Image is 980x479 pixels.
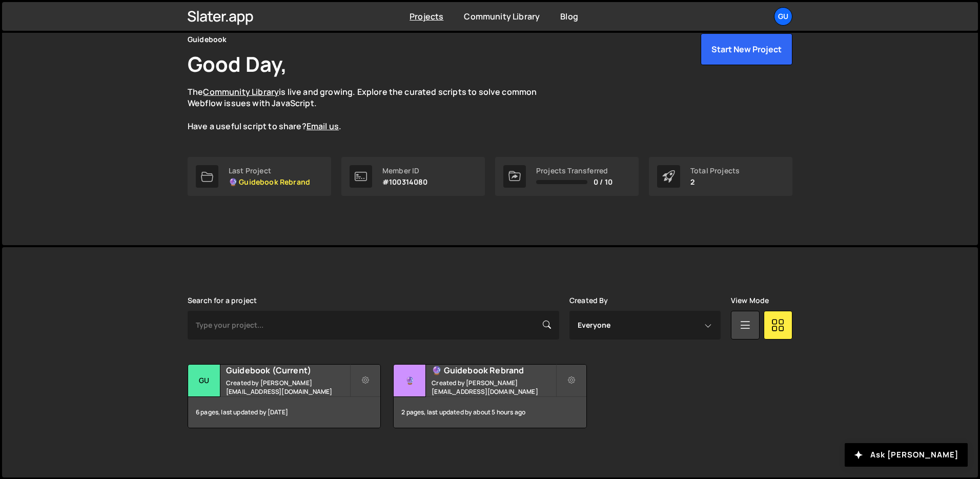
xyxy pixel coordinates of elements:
div: 🔮 [394,365,426,397]
div: 2 pages, last updated by about 5 hours ago [394,397,586,428]
h1: Good Day, [188,50,287,78]
div: Guidebook [188,33,227,46]
p: 2 [690,178,740,186]
div: Projects Transferred [536,167,612,175]
a: 🔮 🔮 Guidebook Rebrand Created by [PERSON_NAME][EMAIL_ADDRESS][DOMAIN_NAME] 2 pages, last updated ... [393,364,586,428]
div: Total Projects [690,167,740,175]
h2: 🔮 Guidebook Rebrand [432,365,555,376]
button: Ask [PERSON_NAME] [845,443,968,467]
button: Start New Project [701,33,792,65]
small: Created by [PERSON_NAME][EMAIL_ADDRESS][DOMAIN_NAME] [432,378,555,396]
p: #100314080 [382,178,428,186]
a: Projects [410,11,443,22]
label: Search for a project [188,296,257,305]
div: Gu [188,365,220,397]
a: Blog [560,11,578,22]
a: Gu [774,7,792,26]
a: Community Library [464,11,540,22]
div: Member ID [382,167,428,175]
label: View Mode [731,296,769,305]
a: Last Project 🔮 Guidebook Rebrand [188,157,331,196]
p: 🔮 Guidebook Rebrand [229,178,310,186]
small: Created by [PERSON_NAME][EMAIL_ADDRESS][DOMAIN_NAME] [226,378,350,396]
div: Last Project [229,167,310,175]
h2: Guidebook (Current) [226,365,350,376]
input: Type your project... [188,311,559,340]
a: Community Library [203,86,279,97]
a: Email us [307,121,339,132]
label: Created By [569,296,608,305]
div: 6 pages, last updated by [DATE] [188,397,380,428]
a: Gu Guidebook (Current) Created by [PERSON_NAME][EMAIL_ADDRESS][DOMAIN_NAME] 6 pages, last updated... [188,364,381,428]
span: 0 / 10 [594,178,612,186]
p: The is live and growing. Explore the curated scripts to solve common Webflow issues with JavaScri... [188,86,557,132]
